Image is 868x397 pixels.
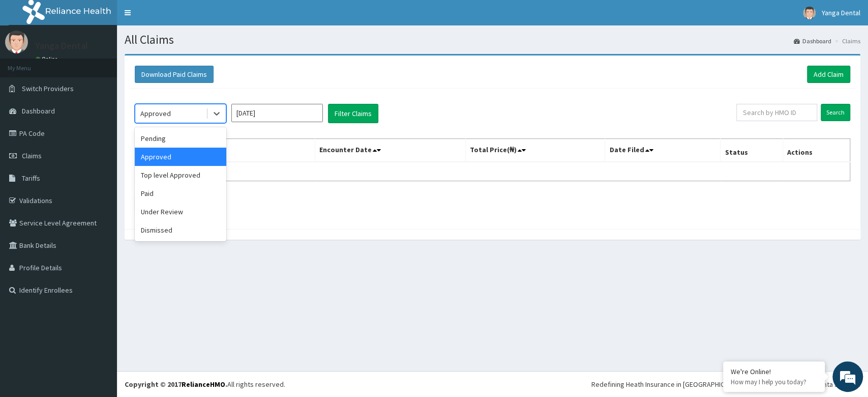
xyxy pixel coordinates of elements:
footer: All rights reserved. [117,371,868,397]
div: Pending [135,129,226,148]
div: Under Review [135,203,226,221]
span: Claims [22,151,42,160]
div: We're Online! [731,367,817,376]
a: Online [36,55,60,63]
span: Switch Providers [22,84,74,93]
th: Encounter Date [315,139,466,162]
th: Total Price(₦) [466,139,605,162]
a: Add Claim [807,66,850,83]
span: Tariffs [22,174,40,183]
li: Claims [832,37,860,45]
input: Search by HMO ID [736,104,817,121]
div: Redefining Heath Insurance in [GEOGRAPHIC_DATA] using Telemedicine and Data Science! [591,379,860,389]
span: We're online! [59,128,140,231]
h1: All Claims [125,33,860,46]
div: Minimize live chat window [167,5,191,30]
img: User Image [803,7,816,19]
span: Dashboard [22,106,55,116]
img: d_794563401_company_1708531726252_794563401 [19,51,41,76]
div: Approved [135,148,226,166]
div: Chat with us now [53,57,171,70]
textarea: Type your message and hit 'Enter' [5,278,194,314]
div: Top level Approved [135,166,226,184]
span: Yanga Dental [822,8,860,17]
div: Paid [135,184,226,203]
strong: Copyright © 2017 . [125,380,227,389]
div: Approved [140,108,171,119]
img: User Image [5,31,28,53]
a: RelianceHMO [182,380,225,389]
p: How may I help you today? [731,378,817,386]
button: Download Paid Claims [135,66,214,83]
a: Dashboard [794,37,831,45]
button: Filter Claims [328,104,378,123]
th: Status [721,139,783,162]
p: Yanga Dental [36,41,88,50]
input: Search [821,104,850,121]
th: Date Filed [605,139,721,162]
div: Dismissed [135,221,226,239]
input: Select Month and Year [231,104,323,122]
th: Actions [783,139,850,162]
